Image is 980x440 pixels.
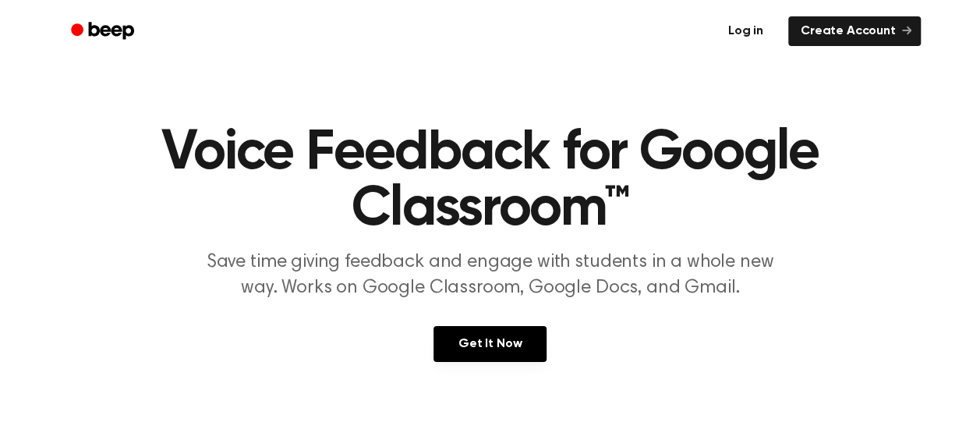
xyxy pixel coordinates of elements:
[713,13,779,49] a: Log in
[91,125,890,237] h1: Voice Feedback for Google Classroom™
[60,16,148,47] a: Beep
[191,250,790,301] p: Save time giving feedback and engage with students in a whole new way. Works on Google Classroom,...
[788,16,921,46] a: Create Account
[433,326,547,362] a: Get It Now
